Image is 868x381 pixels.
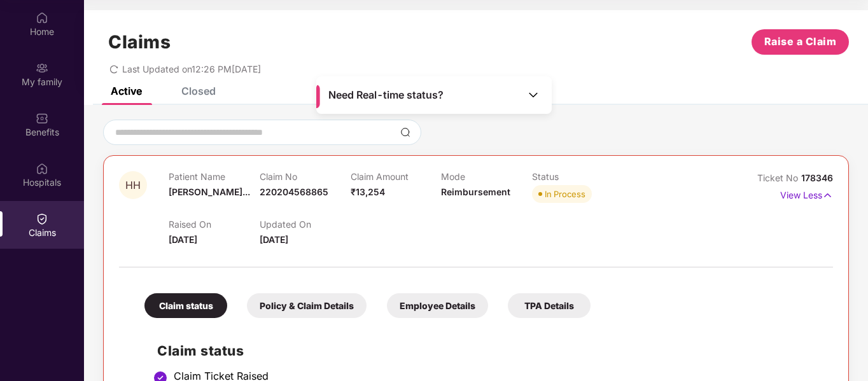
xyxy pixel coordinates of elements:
[527,88,540,101] img: Toggle Icon
[328,88,444,102] span: Need Real-time status?
[109,64,118,74] span: redo
[122,64,261,74] span: Last Updated on 12:26 PM[DATE]
[351,186,385,197] span: ₹13,254
[387,293,488,318] div: Employee Details
[545,188,585,200] div: In Process
[757,172,801,183] span: Ticket No
[260,186,328,197] span: 220204568865
[351,171,442,182] p: Claim Amount
[801,172,833,183] span: 178346
[36,62,48,74] img: svg+xml;base64,PHN2ZyB3aWR0aD0iMjAiIGhlaWdodD0iMjAiIHZpZXdCb3g9IjAgMCAyMCAyMCIgZmlsbD0ibm9uZSIgeG...
[508,293,591,318] div: TPA Details
[169,234,197,245] span: [DATE]
[36,212,48,225] img: svg+xml;base64,PHN2ZyBpZD0iQ2xhaW0iIHhtbG5zPSJodHRwOi8vd3d3LnczLm9yZy8yMDAwL3N2ZyIgd2lkdGg9IjIwIi...
[764,34,837,50] span: Raise a Claim
[169,171,260,182] p: Patient Name
[108,31,171,53] h1: Claims
[441,171,532,182] p: Mode
[36,112,48,125] img: svg+xml;base64,PHN2ZyBpZD0iQmVuZWZpdHMiIHhtbG5zPSJodHRwOi8vd3d3LnczLm9yZy8yMDAwL3N2ZyIgd2lkdGg9Ij...
[157,340,820,361] h2: Claim status
[260,219,351,230] p: Updated On
[752,29,849,55] button: Raise a Claim
[441,186,510,197] span: Reimbursement
[260,171,351,182] p: Claim No
[181,85,216,97] div: Closed
[36,162,48,175] img: svg+xml;base64,PHN2ZyBpZD0iSG9zcGl0YWxzIiB4bWxucz0iaHR0cDovL3d3dy53My5vcmcvMjAwMC9zdmciIHdpZHRoPS...
[125,180,141,191] span: HH
[780,185,833,202] p: View Less
[532,171,623,182] p: Status
[260,234,288,245] span: [DATE]
[36,11,48,24] img: svg+xml;base64,PHN2ZyBpZD0iSG9tZSIgeG1sbnM9Imh0dHA6Ly93d3cudzMub3JnLzIwMDAvc3ZnIiB3aWR0aD0iMjAiIG...
[169,219,260,230] p: Raised On
[400,127,410,137] img: svg+xml;base64,PHN2ZyBpZD0iU2VhcmNoLTMyeDMyIiB4bWxucz0iaHR0cDovL3d3dy53My5vcmcvMjAwMC9zdmciIHdpZH...
[111,85,142,97] div: Active
[144,293,227,318] div: Claim status
[822,188,833,202] img: svg+xml;base64,PHN2ZyB4bWxucz0iaHR0cDovL3d3dy53My5vcmcvMjAwMC9zdmciIHdpZHRoPSIxNyIgaGVpZ2h0PSIxNy...
[247,293,367,318] div: Policy & Claim Details
[169,186,250,197] span: [PERSON_NAME]...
